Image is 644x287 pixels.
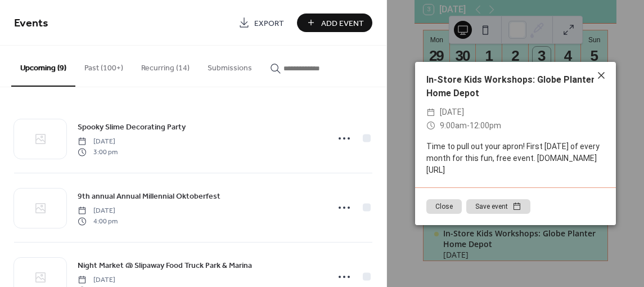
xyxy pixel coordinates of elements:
button: Past (100+) [75,46,132,86]
a: 9th annual Annual Millennial Oktoberfest [78,190,220,203]
span: - [467,121,470,130]
button: Upcoming (9) [11,46,75,87]
button: Submissions [199,46,261,86]
div: ​ [426,106,435,119]
a: Export [230,14,292,32]
span: [DATE] [440,106,464,119]
span: 12:00pm [470,121,501,130]
span: Events [14,12,48,34]
button: Close [426,199,462,214]
button: Save event [466,199,530,214]
button: Add Event [297,14,372,32]
div: Time to pull out your apron! First [DATE] of every month for this fun, free event. [DOMAIN_NAME][... [415,141,616,176]
span: [DATE] [78,206,118,216]
span: Spooky Slime Decorating Party [78,122,186,133]
span: [DATE] [78,137,118,147]
span: 3:00 pm [78,147,118,157]
span: 9:00am [440,121,467,130]
div: ​ [426,119,435,133]
span: Night Market @ Slipaway Food Truck Park & Marina [78,260,252,272]
button: Recurring (14) [132,46,199,86]
div: In-Store Kids Workshops: Globe Planter Home Depot [415,73,616,100]
span: Export [254,17,284,29]
a: Night Market @ Slipaway Food Truck Park & Marina [78,259,252,272]
span: 4:00 pm [78,216,118,226]
span: 9th annual Annual Millennial Oktoberfest [78,191,220,203]
span: [DATE] [78,275,118,285]
span: Add Event [321,17,364,29]
a: Spooky Slime Decorating Party [78,120,186,133]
